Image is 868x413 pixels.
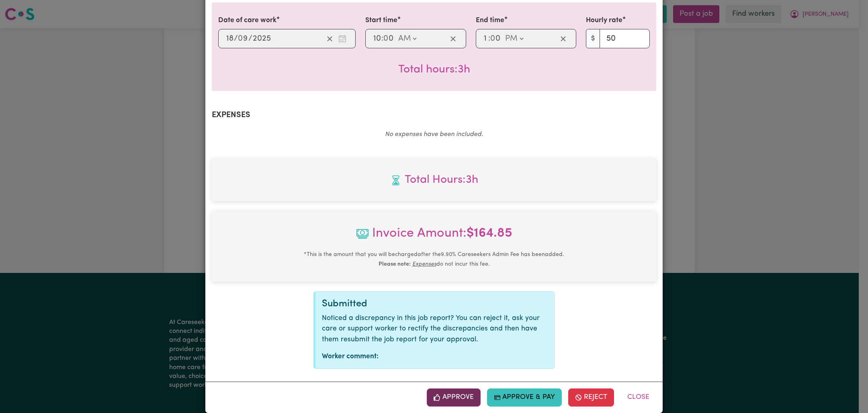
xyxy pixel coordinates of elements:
[586,15,622,26] label: Hourly rate
[322,353,379,360] strong: Worker comment:
[586,29,600,48] span: $
[383,35,388,43] span: 0
[620,388,656,406] button: Close
[218,224,650,250] span: Invoice Amount:
[252,33,271,45] input: ----
[373,33,381,45] input: --
[212,110,656,120] h2: Expenses
[323,33,336,45] button: Clear date
[568,388,614,406] button: Reject
[476,15,504,26] label: End time
[234,34,238,43] span: /
[490,35,495,43] span: 0
[487,388,562,406] button: Approve & Pay
[412,261,436,267] u: Expenses
[483,33,489,45] input: --
[488,34,490,43] span: :
[322,313,548,345] p: Noticed a discrepancy in this job report? You can reject it, ask your care or support worker to r...
[365,15,397,26] label: Start time
[248,34,252,43] span: /
[398,64,470,75] span: Total hours worked: 3 hours
[385,131,483,138] em: No expenses have been included.
[336,33,349,45] button: Enter the date of care work
[218,171,650,188] span: Total hours worked: 3 hours
[218,15,276,26] label: Date of care work
[379,261,411,267] b: Please note:
[381,34,383,43] span: :
[322,299,367,309] span: Submitted
[491,33,502,45] input: --
[304,252,564,267] small: This is the amount that you will be charged after the 9.90 % Careseekers Admin Fee has been added...
[226,33,234,45] input: --
[427,388,481,406] button: Approve
[467,227,512,240] b: $ 164.85
[238,35,243,43] span: 0
[384,33,394,45] input: --
[238,33,248,45] input: --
